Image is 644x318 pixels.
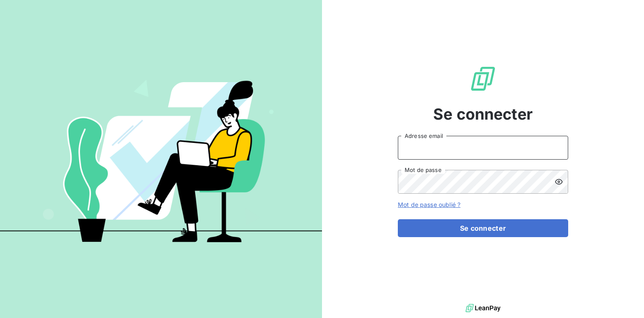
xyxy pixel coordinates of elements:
[398,219,568,237] button: Se connecter
[466,302,500,315] img: logo
[398,136,568,160] input: placeholder
[469,65,497,92] img: Logo LeanPay
[398,201,460,208] a: Mot de passe oublié ?
[433,103,533,126] span: Se connecter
